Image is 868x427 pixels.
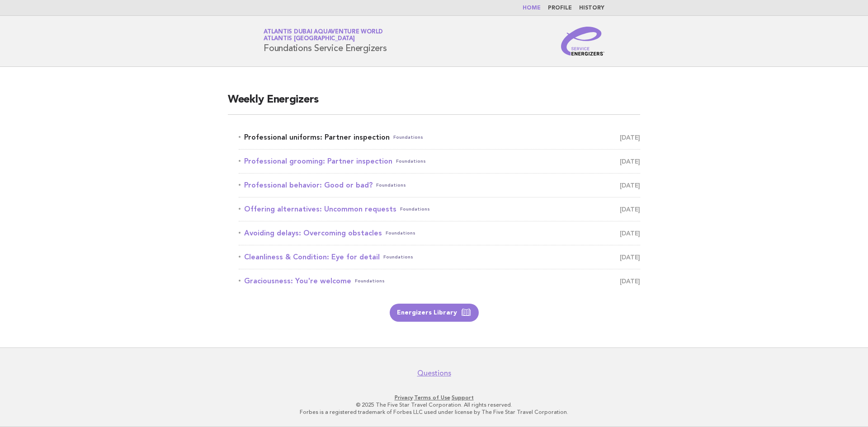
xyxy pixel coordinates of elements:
[383,251,413,263] span: Foundations
[620,155,640,168] span: [DATE]
[620,203,640,216] span: [DATE]
[239,227,640,239] a: Avoiding delays: Overcoming obstaclesFoundations [DATE]
[376,179,406,192] span: Foundations
[548,5,572,11] a: Profile
[400,203,430,216] span: Foundations
[414,394,450,401] a: Terms of Use
[386,227,415,239] span: Foundations
[239,275,640,287] a: Graciousness: You're welcomeFoundations [DATE]
[620,251,640,263] span: [DATE]
[355,275,385,287] span: Foundations
[579,5,604,11] a: History
[239,155,640,168] a: Professional grooming: Partner inspectionFoundations [DATE]
[620,227,640,239] span: [DATE]
[264,29,387,53] h1: Foundations Service Energizers
[390,304,479,322] a: Energizers Library
[239,251,640,263] a: Cleanliness & Condition: Eye for detailFoundations [DATE]
[228,93,640,115] h2: Weekly Energizers
[620,131,640,144] span: [DATE]
[239,179,640,192] a: Professional behavior: Good or bad?Foundations [DATE]
[393,131,423,144] span: Foundations
[264,36,355,42] span: Atlantis [GEOGRAPHIC_DATA]
[239,131,640,144] a: Professional uniforms: Partner inspectionFoundations [DATE]
[417,369,451,378] a: Questions
[620,275,640,287] span: [DATE]
[157,394,711,401] p: · ·
[452,394,474,401] a: Support
[523,5,541,11] a: Home
[561,27,604,56] img: Service Energizers
[157,408,711,416] p: Forbes is a registered trademark of Forbes LLC used under license by The Five Star Travel Corpora...
[157,401,711,408] p: © 2025 The Five Star Travel Corporation. All rights reserved.
[396,155,426,168] span: Foundations
[620,179,640,192] span: [DATE]
[239,203,640,216] a: Offering alternatives: Uncommon requestsFoundations [DATE]
[395,394,413,401] a: Privacy
[264,29,383,42] a: Atlantis Dubai Aquaventure WorldAtlantis [GEOGRAPHIC_DATA]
